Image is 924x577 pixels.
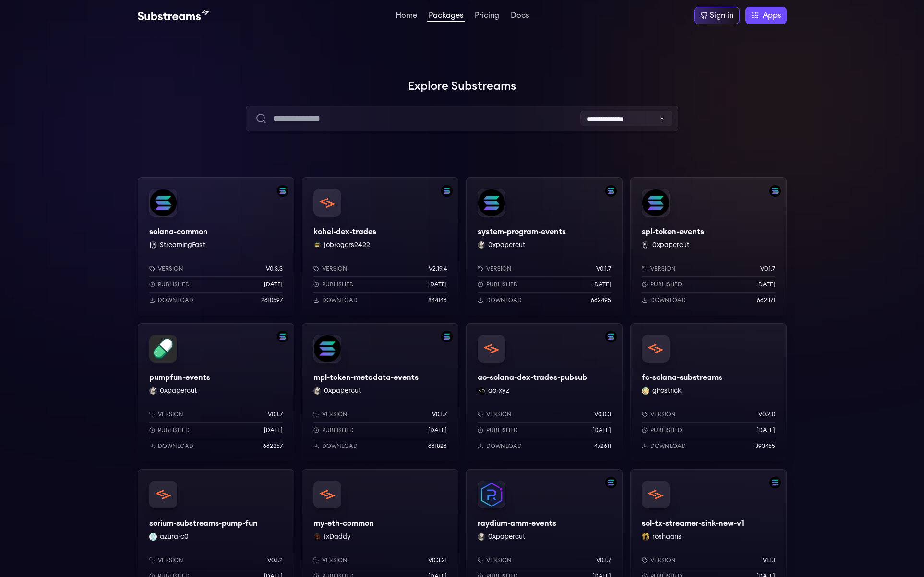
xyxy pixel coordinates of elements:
[324,386,361,396] button: 0xpapercut
[769,477,781,488] img: Filter by solana network
[158,296,193,304] p: Download
[160,240,205,250] button: StreamingFast
[763,556,775,564] p: v1.1.1
[264,426,283,434] p: [DATE]
[652,240,689,250] button: 0xpapercut
[324,532,351,542] button: IxDaddy
[277,185,288,197] img: Filter by solana network
[486,426,518,434] p: Published
[138,77,787,96] h1: Explore Substreams
[277,331,288,342] img: Filter by solana network
[322,411,348,418] p: Version
[652,532,682,542] button: roshaans
[509,12,531,21] a: Docs
[755,442,775,450] p: 393455
[605,477,617,488] img: Filter by solana network
[594,411,611,418] p: v0.0.3
[322,265,348,272] p: Version
[650,411,676,418] p: Version
[428,442,447,450] p: 661826
[596,265,611,272] p: v0.1.7
[158,426,190,434] p: Published
[158,556,183,564] p: Version
[322,556,348,564] p: Version
[630,177,787,316] a: Filter by solana networkspl-token-eventsspl-token-events 0xpapercutVersionv0.1.7Published[DATE]Do...
[757,296,775,304] p: 662371
[466,323,623,461] a: Filter by solana networkao-solana-dex-trades-pubsubao-solana-dex-trades-pubsubao-xyz ao-xyzVersio...
[760,265,775,272] p: v0.1.7
[694,7,740,24] a: Sign in
[473,12,501,21] a: Pricing
[268,411,283,418] p: v0.1.7
[763,10,781,21] span: Apps
[596,556,611,564] p: v0.1.7
[428,556,447,564] p: v0.3.21
[264,281,283,288] p: [DATE]
[160,532,189,542] button: azura-c0
[591,296,611,304] p: 662495
[650,281,682,288] p: Published
[432,411,447,418] p: v0.1.7
[158,265,183,272] p: Version
[322,442,358,450] p: Download
[429,265,447,272] p: v2.19.4
[486,265,512,272] p: Version
[322,426,354,434] p: Published
[486,296,522,304] p: Download
[266,265,283,272] p: v0.3.3
[488,240,525,250] button: 0xpapercut
[302,177,458,316] a: Filter by solana networkkohei-dex-tradeskohei-dex-tradesjobrogers2422 jobrogers2422Versionv2.19.4...
[486,556,512,564] p: Version
[261,296,283,304] p: 2610597
[322,281,354,288] p: Published
[160,386,197,396] button: 0xpapercut
[486,281,518,288] p: Published
[650,296,686,304] p: Download
[158,442,193,450] p: Download
[158,411,183,418] p: Version
[267,556,283,564] p: v0.1.2
[650,556,676,564] p: Version
[138,177,294,316] a: Filter by solana networksolana-commonsolana-common StreamingFastVersionv0.3.3Published[DATE]Downl...
[605,185,617,197] img: Filter by solana network
[441,331,453,342] img: Filter by solana network
[322,296,358,304] p: Download
[428,426,447,434] p: [DATE]
[324,240,370,250] button: jobrogers2422
[263,442,283,450] p: 662357
[302,323,458,461] a: Filter by solana networkmpl-token-metadata-eventsmpl-token-metadata-events0xpapercut 0xpapercutVe...
[427,12,465,22] a: Packages
[650,265,676,272] p: Version
[486,411,512,418] p: Version
[488,532,525,542] button: 0xpapercut
[650,442,686,450] p: Download
[394,12,419,21] a: Home
[441,185,453,197] img: Filter by solana network
[605,331,617,342] img: Filter by solana network
[756,281,775,288] p: [DATE]
[428,296,447,304] p: 844146
[428,281,447,288] p: [DATE]
[486,442,522,450] p: Download
[488,386,509,396] button: ao-xyz
[710,10,733,21] div: Sign in
[138,10,209,21] img: Substream's logo
[769,185,781,197] img: Filter by solana network
[158,281,190,288] p: Published
[652,386,682,396] button: ghostrick
[630,323,787,461] a: fc-solana-substreamsfc-solana-substreamsghostrick ghostrickVersionv0.2.0Published[DATE]Download39...
[756,426,775,434] p: [DATE]
[466,177,623,316] a: Filter by solana networksystem-program-eventssystem-program-events0xpapercut 0xpapercutVersionv0....
[650,426,682,434] p: Published
[758,411,775,418] p: v0.2.0
[138,323,294,461] a: Filter by solana networkpumpfun-eventspumpfun-events0xpapercut 0xpapercutVersionv0.1.7Published[D...
[594,442,611,450] p: 472611
[592,281,611,288] p: [DATE]
[592,426,611,434] p: [DATE]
